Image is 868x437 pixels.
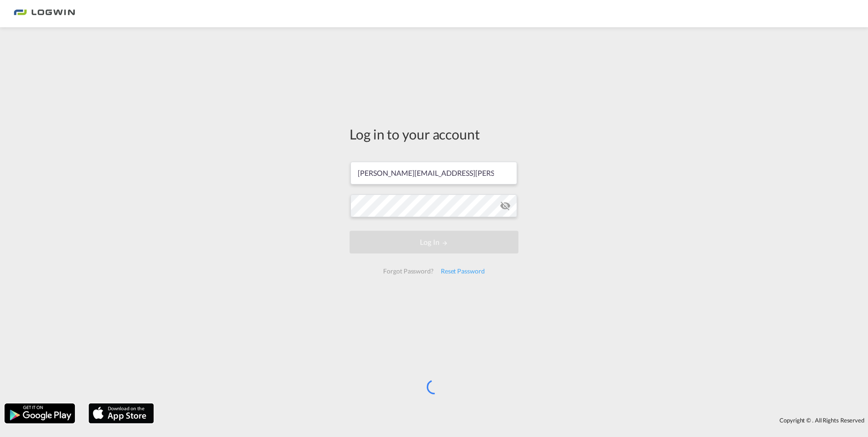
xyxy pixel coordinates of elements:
[350,162,517,184] input: Enter email/phone number
[14,4,75,24] img: 2761ae10d95411efa20a1f5e0282d2d7.png
[350,124,518,144] div: Log in to your account
[380,263,437,279] div: Forgot Password?
[437,263,488,279] div: Reset Password
[500,200,511,211] md-icon: icon-eye-off
[88,402,155,424] img: apple.png
[158,412,868,428] div: Copyright © . All Rights Reserved
[4,402,76,424] img: google.png
[350,231,518,253] button: LOGIN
